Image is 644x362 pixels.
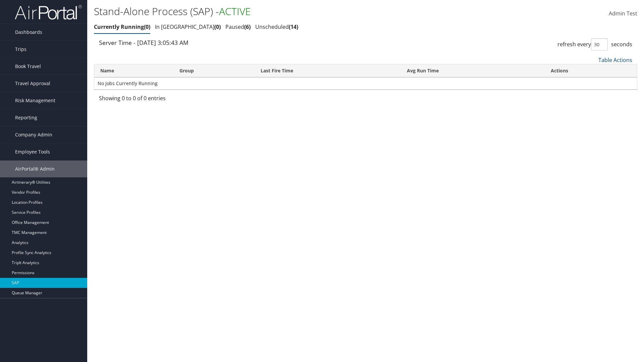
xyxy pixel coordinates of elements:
[15,41,26,58] span: Trips
[401,64,545,77] th: Avg Run Time: activate to sort column ascending
[15,109,37,126] span: Reporting
[289,23,298,31] span: 14
[15,92,55,109] span: Risk Management
[225,23,251,31] a: Paused6
[219,4,251,18] span: ACTIVE
[15,143,50,160] span: Employee Tools
[557,41,591,48] span: refresh every
[99,94,225,106] div: Showing 0 to 0 of 0 entries
[15,24,42,41] span: Dashboards
[598,56,632,64] a: Table Actions
[15,4,82,20] img: airportal-logo.png
[15,58,41,75] span: Book Travel
[15,126,52,143] span: Company Admin
[214,23,221,31] span: 0
[94,23,150,31] a: Currently Running0
[94,4,456,18] h1: Stand-Alone Process (SAP) -
[545,64,637,77] th: Actions
[255,64,401,77] th: Last Fire Time: activate to sort column ascending
[609,10,637,17] span: Admin Test
[94,77,637,89] td: No Jobs Currently Running
[94,64,173,77] th: Name: activate to sort column ascending
[144,23,150,31] span: 0
[15,161,55,177] span: AirPortal® Admin
[255,23,298,31] a: Unscheduled14
[99,38,361,47] div: Server Time - [DATE] 3:05:43 AM
[609,3,637,24] a: Admin Test
[244,23,251,31] span: 6
[155,23,221,31] a: In [GEOGRAPHIC_DATA]0
[173,64,255,77] th: Group: activate to sort column ascending
[611,41,632,48] span: seconds
[15,75,50,92] span: Travel Approval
